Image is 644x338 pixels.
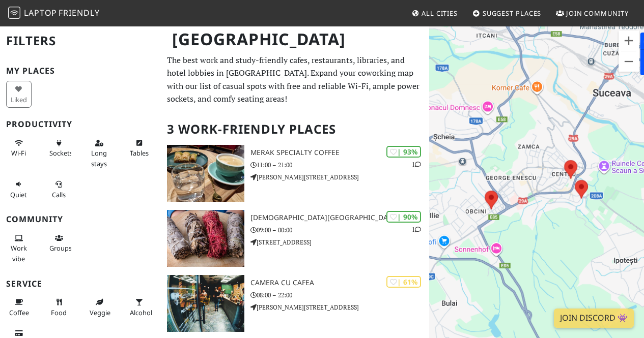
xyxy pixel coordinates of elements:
[127,135,152,162] button: Tables
[9,308,29,317] span: Coffee
[130,148,149,158] span: Work-friendly tables
[250,160,429,170] p: 11:00 – 21:00
[6,25,155,56] h2: Filters
[46,135,72,162] button: Sockets
[386,146,421,158] div: | 93%
[130,308,152,317] span: Alcohol
[6,230,32,267] button: Work vibe
[619,51,639,72] button: Zoom out
[6,294,32,321] button: Coffee
[8,5,100,22] a: LaptopFriendly LaptopFriendly
[51,308,67,317] span: Food
[46,230,72,257] button: Groups
[407,4,462,22] a: All Cities
[167,275,244,332] img: Camera cu cafea
[49,148,73,158] span: Power sockets
[483,9,542,18] span: Suggest Places
[6,214,155,224] h3: Community
[6,279,155,289] h3: Service
[6,135,32,162] button: Wi-Fi
[91,148,107,168] span: Long stays
[386,211,421,223] div: | 90%
[164,25,427,53] h1: [GEOGRAPHIC_DATA]
[167,114,423,145] h2: 3 Work-Friendly Places
[412,160,421,169] p: 1
[167,145,244,202] img: Merak Specialty Coffee
[6,66,155,76] h3: My Places
[619,30,639,51] button: Zoom in
[46,176,72,203] button: Calls
[11,148,26,158] span: Stable Wi-Fi
[566,9,629,18] span: Join Community
[127,294,152,321] button: Alcohol
[59,7,99,18] span: Friendly
[24,7,57,18] span: Laptop
[49,243,72,253] span: Group tables
[167,54,423,106] p: The best work and study-friendly cafes, restaurants, libraries, and hotel lobbies in [GEOGRAPHIC_...
[46,294,72,321] button: Food
[161,210,429,267] a: Palo Santo România | 90% 1 [DEMOGRAPHIC_DATA][GEOGRAPHIC_DATA] 09:00 – 00:00 [STREET_ADDRESS]
[52,190,66,199] span: Video/audio calls
[90,308,110,317] span: Veggie
[167,210,244,267] img: Palo Santo România
[250,172,429,182] p: [PERSON_NAME][STREET_ADDRESS]
[161,275,429,332] a: Camera cu cafea | 61% Camera cu cafea 08:00 – 22:00 [PERSON_NAME][STREET_ADDRESS]
[552,4,633,22] a: Join Community
[468,4,546,22] a: Suggest Places
[10,190,27,199] span: Quiet
[8,7,20,19] img: LaptopFriendly
[6,176,32,203] button: Quiet
[250,279,429,287] h3: Camera cu cafea
[87,294,112,321] button: Veggie
[6,119,155,129] h3: Productivity
[386,276,421,288] div: | 61%
[250,290,429,300] p: 08:00 – 22:00
[250,225,429,235] p: 09:00 – 00:00
[250,213,429,222] h3: [DEMOGRAPHIC_DATA][GEOGRAPHIC_DATA]
[250,148,429,157] h3: Merak Specialty Coffee
[250,237,429,247] p: [STREET_ADDRESS]
[161,145,429,202] a: Merak Specialty Coffee | 93% 1 Merak Specialty Coffee 11:00 – 21:00 [PERSON_NAME][STREET_ADDRESS]
[11,243,27,263] span: People working
[422,9,458,18] span: All Cities
[87,135,112,172] button: Long stays
[250,302,429,312] p: [PERSON_NAME][STREET_ADDRESS]
[412,225,421,234] p: 1
[554,309,634,328] a: Join Discord 👾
